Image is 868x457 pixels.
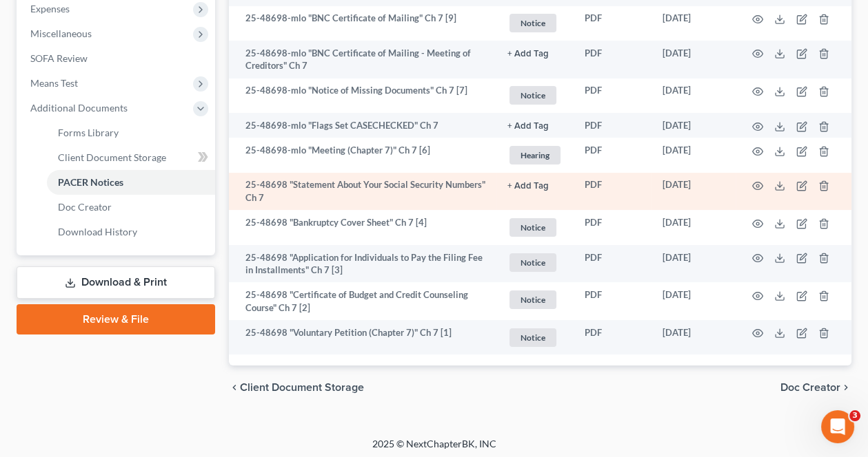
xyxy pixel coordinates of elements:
a: Doc Creator [47,195,215,220]
td: [DATE] [652,6,736,41]
i: chevron_left [229,382,240,393]
td: 25-48698-mlo "BNC Certificate of Mailing - Meeting of Creditors" Ch 7 [229,41,496,78]
span: Expenses [30,3,70,14]
iframe: Intercom live chat [821,410,854,443]
a: Notice [507,251,563,274]
td: 25-48698 "Statement About Your Social Security Numbers" Ch 7 [229,173,496,211]
td: PDF [574,41,652,78]
a: Hearing [507,144,563,167]
button: + Add Tag [507,182,549,191]
a: SOFA Review [19,46,215,71]
span: PACER Notices [58,176,123,188]
span: Forms Library [58,127,119,138]
a: Notice [507,288,563,311]
td: [DATE] [652,320,736,355]
td: PDF [574,78,652,114]
span: Notice [509,218,556,237]
button: chevron_left Client Document Storage [229,382,364,393]
span: Client Document Storage [58,151,166,163]
td: PDF [574,282,652,320]
a: Client Document Storage [47,145,215,170]
td: 25-48698 "Certificate of Budget and Credit Counseling Course" Ch 7 [2] [229,282,496,320]
td: 25-48698 "Bankruptcy Cover Sheet" Ch 7 [4] [229,210,496,245]
span: Notice [509,86,556,105]
a: Notice [507,216,563,239]
span: Notice [509,290,556,309]
span: Client Document Storage [240,382,364,393]
span: Means Test [30,77,78,89]
td: PDF [574,320,652,355]
td: [DATE] [652,173,736,211]
td: 25-48698 "Voluntary Petition (Chapter 7)" Ch 7 [1] [229,320,496,355]
span: Hearing [509,146,561,164]
td: 25-48698-mlo "Notice of Missing Documents" Ch 7 [7] [229,78,496,114]
td: PDF [574,173,652,211]
span: Doc Creator [58,201,112,213]
td: 25-48698-mlo "Flags Set CASECHECKED" Ch 7 [229,113,496,138]
span: 3 [849,410,860,421]
a: Review & File [17,304,215,334]
a: Download History [47,220,215,244]
button: + Add Tag [507,122,549,131]
td: [DATE] [652,41,736,78]
a: Notice [507,84,563,107]
td: 25-48698-mlo "Meeting (Chapter 7)" Ch 7 [6] [229,138,496,173]
span: Doc Creator [780,382,840,393]
span: Miscellaneous [30,28,92,39]
td: 25-48698-mlo "BNC Certificate of Mailing" Ch 7 [9] [229,6,496,41]
td: [DATE] [652,113,736,138]
a: Download & Print [17,266,215,299]
td: [DATE] [652,210,736,245]
a: PACER Notices [47,170,215,195]
td: PDF [574,113,652,138]
td: PDF [574,245,652,283]
td: 25-48698 "Application for Individuals to Pay the Filing Fee in Installments" Ch 7 [3] [229,245,496,283]
span: Download History [58,226,137,237]
td: PDF [574,6,652,41]
a: + Add Tag [507,47,563,60]
a: Notice [507,326,563,349]
td: PDF [574,210,652,245]
td: [DATE] [652,138,736,173]
span: Notice [509,14,556,32]
td: [DATE] [652,282,736,320]
span: Notice [509,328,556,347]
span: Additional Documents [30,102,128,114]
a: + Add Tag [507,178,563,191]
a: + Add Tag [507,119,563,132]
a: Forms Library [47,120,215,145]
span: SOFA Review [30,52,88,64]
a: Notice [507,12,563,34]
td: [DATE] [652,78,736,114]
td: PDF [574,138,652,173]
button: Doc Creator chevron_right [780,382,851,393]
td: [DATE] [652,245,736,283]
button: + Add Tag [507,50,549,59]
i: chevron_right [840,382,851,393]
span: Notice [509,253,556,272]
